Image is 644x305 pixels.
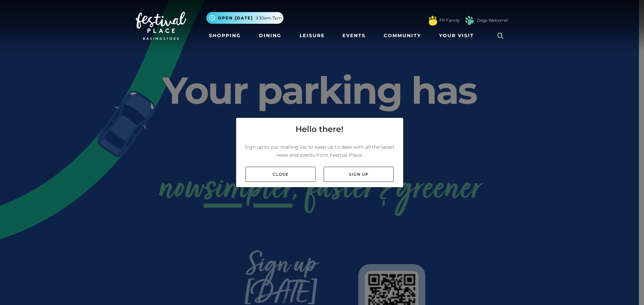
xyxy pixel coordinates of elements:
a: Community [381,29,424,42]
a: FP Family [439,17,460,23]
p: Sign up to our mailing list to keep up to date with all the latest news and events from Festival ... [241,143,398,159]
a: Events [340,29,368,42]
a: Leisure [297,29,327,42]
a: Shopping [206,29,244,42]
a: Dogs Welcome! [477,17,508,23]
button: Open [DATE] 9.30am-7pm [206,12,283,24]
span: Your Visit [439,32,474,39]
span: Open [DATE] [218,15,253,21]
span: 9.30am-7pm [256,15,282,21]
h4: Hello there! [296,123,343,135]
a: Dining [256,29,284,42]
img: Festival Place Logo [136,12,186,40]
a: Sign up [324,167,394,182]
a: Close [246,167,316,182]
a: Your Visit [436,29,480,42]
